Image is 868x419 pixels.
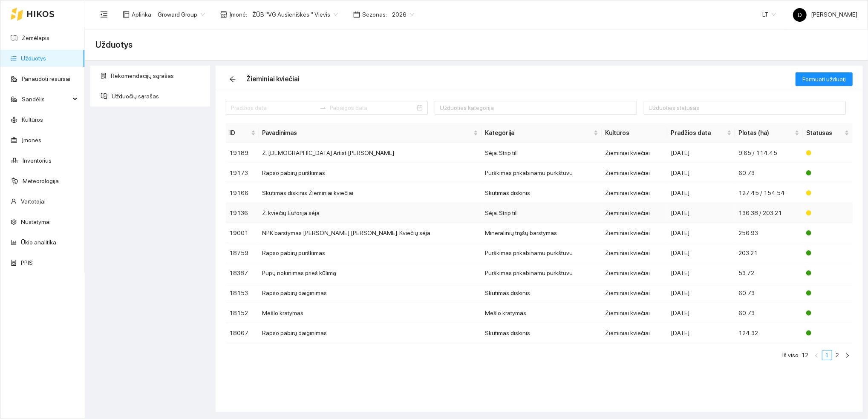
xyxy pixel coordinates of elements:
[22,91,70,108] span: Sandėlis
[735,243,803,263] td: 203.21
[259,223,482,243] td: NPK barstymas [PERSON_NAME] [PERSON_NAME]. Kviečių sėja
[842,350,853,360] button: right
[226,223,259,243] td: 19001
[100,11,108,18] span: menu-fold
[602,263,667,283] td: Žieminiai kviečiai
[832,350,842,360] li: 2
[259,143,482,163] td: Ž. [DEMOGRAPHIC_DATA] Artist [PERSON_NAME]
[735,303,803,323] td: 60.73
[259,323,482,343] td: Rapso pabirų daiginimas
[482,203,602,223] td: Sėja. Strip till
[482,143,602,163] td: Sėja. Strip till
[112,88,204,105] span: Užduočių sąrašas
[602,143,667,163] td: Žieminiai kviečiai
[671,328,732,338] div: [DATE]
[320,104,326,111] span: swap-right
[667,123,735,143] th: this column's title is Pradžios data,this column is sortable
[793,11,857,18] span: [PERSON_NAME]
[738,209,782,216] span: 136.38 / 203.21
[602,163,667,183] td: Žieminiai kviečiai
[259,303,482,323] td: Mėšlo kratymas
[132,10,153,19] span: Aplinka :
[259,123,482,143] th: this column's title is Pavadinimas,this column is sortable
[482,183,602,203] td: Skutimas diskinis
[259,283,482,303] td: Rapso pabirų daiginimas
[353,11,360,18] span: calendar
[101,73,107,79] span: solution
[822,350,832,360] li: 1
[735,123,803,143] th: this column's title is Plotas (ha),this column is sortable
[671,208,732,218] div: [DATE]
[814,353,819,358] span: left
[362,10,387,19] span: Sezonas :
[392,8,414,21] span: 2026
[22,116,43,123] a: Kultūros
[259,243,482,263] td: Rapso pabirų purškimas
[22,137,41,143] a: Įmonės
[671,148,732,158] div: [DATE]
[602,123,667,143] th: Kultūros
[602,283,667,303] td: Žieminiai kviečiai
[796,72,853,86] button: Formuoti užduotį
[802,75,846,84] span: Formuoti užduotį
[226,263,259,283] td: 18387
[803,123,853,143] th: this column's title is Statusas,this column is sortable
[226,283,259,303] td: 18153
[842,350,853,360] li: Pirmyn
[671,248,732,258] div: [DATE]
[602,203,667,223] td: Žieminiai kviečiai
[226,76,239,83] span: arrow-left
[735,323,803,343] td: 124.32
[226,72,239,86] button: arrow-left
[21,218,51,225] a: Nustatymai
[482,323,602,343] td: Skutimas diskinis
[735,223,803,243] td: 256.93
[738,189,785,196] span: 127.45 / 154.54
[252,8,338,21] span: ŽŪB "VG Ausieniškės " Vievis
[21,239,56,246] a: Ūkio analitika
[246,74,300,84] div: Žieminiai kviečiai
[602,223,667,243] td: Žieminiai kviečiai
[226,143,259,163] td: 19189
[671,288,732,298] div: [DATE]
[482,243,602,263] td: Purškimas prikabinamu purkštuvu
[735,283,803,303] td: 60.73
[812,350,822,360] li: Atgal
[671,128,725,138] span: Pradžios data
[226,203,259,223] td: 19136
[845,353,850,358] span: right
[738,149,777,156] span: 9.65 / 114.45
[671,308,732,318] div: [DATE]
[738,128,793,138] span: Plotas (ha)
[95,38,133,52] span: Užduotys
[229,10,247,19] span: Įmonė :
[671,268,732,278] div: [DATE]
[482,263,602,283] td: Purškimas prikabinamu purkštuvu
[482,303,602,323] td: Mėšlo kratymas
[158,8,205,21] span: Groward Group
[320,104,326,111] span: to
[762,8,776,21] span: LT
[95,6,112,23] button: menu-fold
[833,350,842,360] a: 2
[259,263,482,283] td: Pupų nokinimas prieš kūlimą
[259,183,482,203] td: Skutimas diskinis Žieminiai kviečiai
[735,163,803,183] td: 60.73
[220,11,227,18] span: shop
[22,75,70,82] a: Panaudoti resursai
[226,243,259,263] td: 18759
[822,350,832,360] a: 1
[23,157,52,164] a: Inventorius
[226,183,259,203] td: 19166
[21,259,33,266] a: PPIS
[482,163,602,183] td: Purškimas prikabinamu purkštuvu
[602,183,667,203] td: Žieminiai kviečiai
[226,303,259,323] td: 18152
[812,350,822,360] button: left
[22,34,49,41] a: Žemėlapis
[111,67,204,84] span: Rekomendacijų sąrašas
[602,243,667,263] td: Žieminiai kviečiai
[262,128,472,138] span: Pavadinimas
[602,323,667,343] td: Žieminiai kviečiai
[259,163,482,183] td: Rapso pabirų purškimas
